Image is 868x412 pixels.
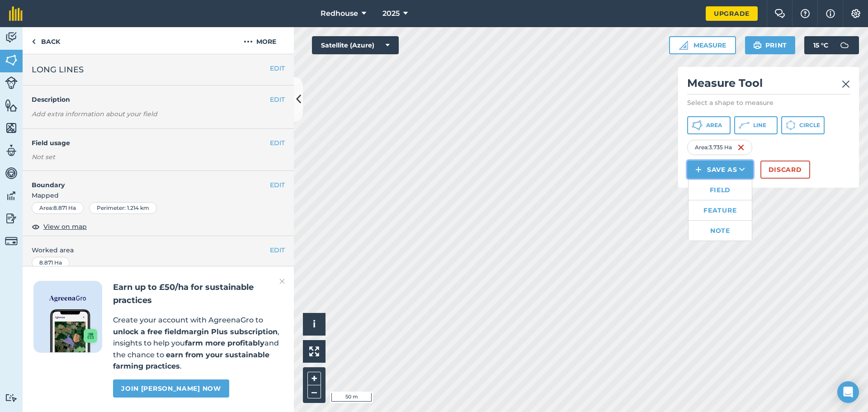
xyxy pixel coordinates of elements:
img: svg+xml;base64,PHN2ZyB4bWxucz0iaHR0cDovL3d3dy53My5vcmcvMjAwMC9zdmciIHdpZHRoPSIyMiIgaGVpZ2h0PSIzMC... [842,79,850,90]
a: Back [23,27,69,54]
div: 8.871 Ha [32,257,70,269]
a: Join [PERSON_NAME] now [113,379,229,398]
img: svg+xml;base64,PD94bWwgdmVyc2lvbj0iMS4wIiBlbmNvZGluZz0idXRmLTgiPz4KPCEtLSBHZW5lcmF0b3I6IEFkb2JlIE... [5,76,18,89]
img: svg+xml;base64,PHN2ZyB4bWxucz0iaHR0cDovL3d3dy53My5vcmcvMjAwMC9zdmciIHdpZHRoPSIxOCIgaGVpZ2h0PSIyNC... [32,221,40,232]
strong: unlock a free fieldmargin Plus subscription [113,327,278,336]
img: svg+xml;base64,PD94bWwgdmVyc2lvbj0iMS4wIiBlbmNvZGluZz0idXRmLTgiPz4KPCEtLSBHZW5lcmF0b3I6IEFkb2JlIE... [835,36,854,54]
span: Worked area [32,245,285,255]
button: EDIT [270,63,285,73]
button: Save as FieldFeatureNote [687,161,753,179]
button: 15 °C [804,36,859,54]
img: svg+xml;base64,PHN2ZyB4bWxucz0iaHR0cDovL3d3dy53My5vcmcvMjAwMC9zdmciIHdpZHRoPSIxOSIgaGVpZ2h0PSIyNC... [753,40,762,51]
span: Line [753,122,766,129]
em: Add extra information about your field [32,110,157,118]
div: Open Intercom Messenger [837,381,859,403]
a: Feature [689,200,752,220]
span: 15 ° C [813,36,828,54]
span: i [313,318,316,330]
button: – [307,385,321,398]
strong: farm more profitably [185,339,264,347]
a: Field [689,180,752,200]
img: A cog icon [850,9,861,18]
img: fieldmargin Logo [9,6,23,21]
img: svg+xml;base64,PD94bWwgdmVyc2lvbj0iMS4wIiBlbmNvZGluZz0idXRmLTgiPz4KPCEtLSBHZW5lcmF0b3I6IEFkb2JlIE... [5,31,18,44]
img: svg+xml;base64,PHN2ZyB4bWxucz0iaHR0cDovL3d3dy53My5vcmcvMjAwMC9zdmciIHdpZHRoPSIyMiIgaGVpZ2h0PSIzMC... [279,276,285,287]
img: svg+xml;base64,PHN2ZyB4bWxucz0iaHR0cDovL3d3dy53My5vcmcvMjAwMC9zdmciIHdpZHRoPSI1NiIgaGVpZ2h0PSI2MC... [5,53,18,67]
img: svg+xml;base64,PHN2ZyB4bWxucz0iaHR0cDovL3d3dy53My5vcmcvMjAwMC9zdmciIHdpZHRoPSIxNCIgaGVpZ2h0PSIyNC... [695,164,702,175]
button: Circle [781,116,825,134]
button: Discard [760,161,810,179]
button: EDIT [270,95,285,104]
button: EDIT [270,245,285,255]
span: View on map [43,222,87,232]
div: Perimeter : 1.214 km [89,202,157,214]
span: Redhouse [321,8,358,19]
span: Circle [799,122,820,129]
span: 2025 [382,8,400,19]
img: Screenshot of the Gro app [50,309,97,352]
img: svg+xml;base64,PHN2ZyB4bWxucz0iaHR0cDovL3d3dy53My5vcmcvMjAwMC9zdmciIHdpZHRoPSI5IiBoZWlnaHQ9IjI0Ii... [32,36,36,47]
h2: Earn up to £50/ha for sustainable practices [113,281,283,307]
p: Create your account with AgreenaGro to , insights to help you and the chance to . [113,314,283,372]
h4: Field usage [32,138,270,148]
div: Area : 8.871 Ha [32,202,84,214]
img: Ruler icon [679,41,688,50]
button: Line [734,116,778,134]
p: Select a shape to measure [687,98,850,107]
a: Note [689,221,752,241]
h4: Description [32,95,285,104]
button: Satellite (Azure) [312,36,399,54]
h4: Boundary [23,171,270,190]
img: svg+xml;base64,PD94bWwgdmVyc2lvbj0iMS4wIiBlbmNvZGluZz0idXRmLTgiPz4KPCEtLSBHZW5lcmF0b3I6IEFkb2JlIE... [5,393,18,402]
button: EDIT [270,138,285,148]
div: Area : 3.735 Ha [687,140,752,155]
img: Two speech bubbles overlapping with the left bubble in the forefront [774,9,785,18]
img: svg+xml;base64,PD94bWwgdmVyc2lvbj0iMS4wIiBlbmNvZGluZz0idXRmLTgiPz4KPCEtLSBHZW5lcmF0b3I6IEFkb2JlIE... [5,166,18,180]
span: Mapped [23,190,294,200]
button: More [226,27,294,54]
img: Four arrows, one pointing top left, one top right, one bottom right and the last bottom left [309,346,319,356]
img: svg+xml;base64,PHN2ZyB4bWxucz0iaHR0cDovL3d3dy53My5vcmcvMjAwMC9zdmciIHdpZHRoPSIxNiIgaGVpZ2h0PSIyNC... [737,142,745,153]
strong: earn from your sustainable farming practices [113,350,269,371]
h2: Measure Tool [687,76,850,95]
img: svg+xml;base64,PHN2ZyB4bWxucz0iaHR0cDovL3d3dy53My5vcmcvMjAwMC9zdmciIHdpZHRoPSI1NiIgaGVpZ2h0PSI2MC... [5,121,18,135]
span: Area [706,122,722,129]
img: svg+xml;base64,PD94bWwgdmVyc2lvbj0iMS4wIiBlbmNvZGluZz0idXRmLTgiPz4KPCEtLSBHZW5lcmF0b3I6IEFkb2JlIE... [5,189,18,203]
img: svg+xml;base64,PD94bWwgdmVyc2lvbj0iMS4wIiBlbmNvZGluZz0idXRmLTgiPz4KPCEtLSBHZW5lcmF0b3I6IEFkb2JlIE... [5,235,18,247]
img: svg+xml;base64,PHN2ZyB4bWxucz0iaHR0cDovL3d3dy53My5vcmcvMjAwMC9zdmciIHdpZHRoPSIyMCIgaGVpZ2h0PSIyNC... [244,36,253,47]
button: View on map [32,221,87,232]
button: Measure [669,36,736,54]
a: Upgrade [706,6,758,21]
img: svg+xml;base64,PD94bWwgdmVyc2lvbj0iMS4wIiBlbmNvZGluZz0idXRmLTgiPz4KPCEtLSBHZW5lcmF0b3I6IEFkb2JlIE... [5,212,18,225]
button: + [307,372,321,385]
img: svg+xml;base64,PHN2ZyB4bWxucz0iaHR0cDovL3d3dy53My5vcmcvMjAwMC9zdmciIHdpZHRoPSIxNyIgaGVpZ2h0PSIxNy... [826,8,835,19]
img: A question mark icon [800,9,811,18]
button: i [303,313,325,336]
span: LONG LINES [32,63,84,76]
button: EDIT [270,180,285,190]
div: Not set [32,152,285,161]
button: Area [687,116,731,134]
img: svg+xml;base64,PHN2ZyB4bWxucz0iaHR0cDovL3d3dy53My5vcmcvMjAwMC9zdmciIHdpZHRoPSI1NiIgaGVpZ2h0PSI2MC... [5,99,18,112]
button: Print [745,36,796,54]
img: svg+xml;base64,PD94bWwgdmVyc2lvbj0iMS4wIiBlbmNvZGluZz0idXRmLTgiPz4KPCEtLSBHZW5lcmF0b3I6IEFkb2JlIE... [5,144,18,157]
